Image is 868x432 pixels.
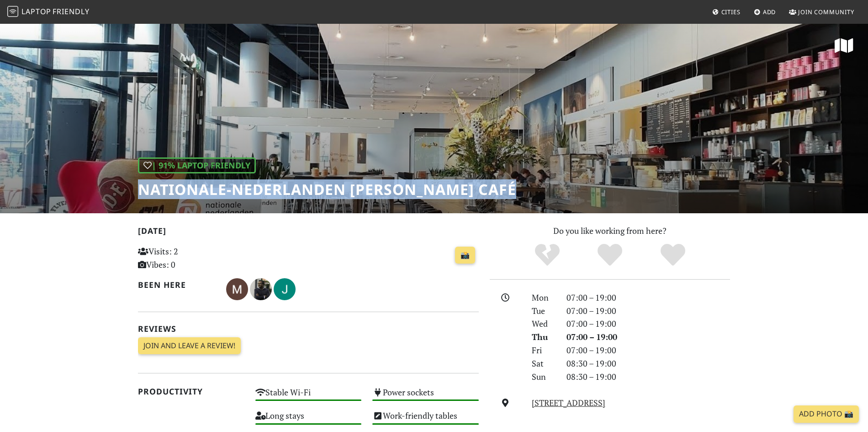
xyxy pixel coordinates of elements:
h2: Been here [138,280,215,290]
h2: [DATE] [138,226,479,239]
img: 1488-jillian.jpg [274,278,296,300]
div: Thu [526,330,561,344]
div: 08:30 – 19:00 [561,370,736,383]
div: Power sockets [367,385,484,408]
div: Definitely! [641,243,704,268]
p: Do you like working from here? [490,224,730,238]
h2: Reviews [138,324,479,334]
div: Fri [526,344,561,357]
div: Yes [578,243,641,268]
div: 07:00 – 19:00 [561,304,736,318]
div: Stable Wi-Fi [250,385,367,408]
a: [STREET_ADDRESS] [532,397,605,408]
span: Arthur Augustijn [250,283,274,294]
span: Margot Ridderikhoff [226,283,250,294]
div: Sun [526,370,561,383]
div: 07:00 – 19:00 [561,344,736,357]
span: Jillian Jing [274,283,296,294]
div: 08:30 – 19:00 [561,357,736,370]
a: Join Community [785,4,858,20]
div: 07:00 – 19:00 [561,291,736,304]
span: Cities [721,8,741,16]
h1: Nationale-Nederlanden [PERSON_NAME] Café [138,181,516,198]
div: 07:00 – 19:00 [561,317,736,330]
img: 2242-arthur.jpg [250,278,272,300]
span: Laptop [21,6,51,16]
div: Long stays [250,408,367,432]
a: LaptopFriendly LaptopFriendly [7,4,90,20]
div: | 91% Laptop Friendly [138,157,256,173]
div: Wed [526,317,561,330]
img: 3228-margot.jpg [226,278,248,300]
a: Add [750,4,780,20]
a: Join and leave a review! [138,337,241,355]
a: 📸 [455,247,475,264]
div: Tue [526,304,561,318]
span: Join Community [798,8,854,16]
span: Add [763,8,776,16]
a: Cities [709,4,744,20]
p: Visits: 2 Vibes: 0 [138,245,244,271]
h2: Productivity [138,387,244,396]
div: 07:00 – 19:00 [561,330,736,344]
div: Work-friendly tables [367,408,484,432]
span: Friendly [53,6,89,16]
div: Sat [526,357,561,370]
div: Mon [526,291,561,304]
div: No [516,243,579,268]
img: LaptopFriendly [7,6,18,17]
